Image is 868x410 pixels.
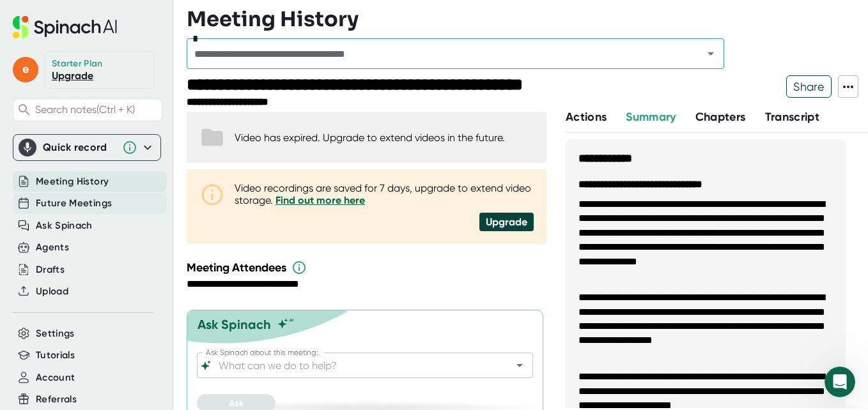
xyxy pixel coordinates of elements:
[695,109,746,126] button: Chapters
[187,260,550,275] div: Meeting Attendees
[702,45,720,63] button: Open
[36,370,75,385] button: Account
[695,110,746,124] span: Chapters
[36,348,75,363] button: Tutorials
[825,367,855,397] iframe: Intercom live chat
[36,240,69,255] button: Agents
[479,213,534,231] div: Upgrade
[511,356,529,374] button: Open
[216,356,492,374] input: What can we do to help?
[35,103,159,116] span: Search notes (Ctrl + K)
[52,58,103,70] div: Starter Plan
[235,182,534,206] div: Video recordings are saved for 7 days, upgrade to extend video storage.
[566,110,607,124] span: Actions
[13,57,38,82] span: e
[43,141,116,154] div: Quick record
[36,174,109,189] button: Meeting History
[765,110,820,124] span: Transcript
[52,70,93,82] a: Upgrade
[36,196,112,211] button: Future Meetings
[626,110,676,124] span: Summary
[235,132,505,144] div: Video has expired. Upgrade to extend videos in the future.
[566,109,607,126] button: Actions
[36,218,93,233] button: Ask Spinach
[36,326,75,341] button: Settings
[198,317,271,332] div: Ask Spinach
[19,135,155,160] div: Quick record
[626,109,676,126] button: Summary
[36,392,77,407] button: Referrals
[229,398,244,409] span: Ask
[787,75,831,98] span: Share
[36,262,65,277] button: Drafts
[36,284,68,299] button: Upload
[765,109,820,126] button: Transcript
[786,75,832,98] button: Share
[275,194,365,206] a: Find out more here
[187,7,359,31] h3: Meeting History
